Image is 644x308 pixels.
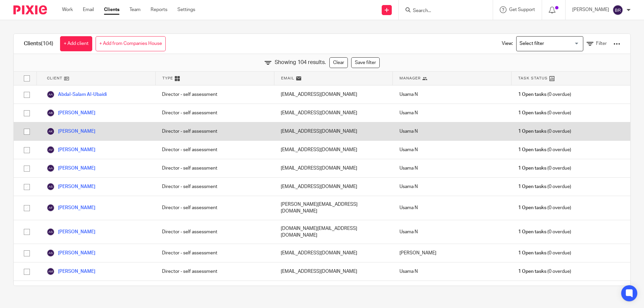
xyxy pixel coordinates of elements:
span: (0 overdue) [518,146,571,153]
div: Usama N [393,104,512,122]
span: 1 Open tasks [518,183,546,190]
span: (0 overdue) [518,91,571,98]
img: svg%3E [47,228,55,236]
span: 1 Open tasks [518,268,546,275]
img: svg%3E [612,5,623,15]
div: [EMAIL_ADDRESS][DOMAIN_NAME] [274,85,393,104]
div: Usama N [393,196,512,220]
a: [PERSON_NAME] [47,228,95,236]
span: Manager [399,75,421,81]
div: Usama N [393,281,512,299]
div: [EMAIL_ADDRESS][DOMAIN_NAME] [274,122,393,140]
a: + Add client [60,36,92,51]
div: Director - self assessment [155,141,274,159]
input: Search for option [517,38,579,50]
span: Type [162,75,173,81]
div: [EMAIL_ADDRESS][DOMAIN_NAME] [274,281,393,299]
div: Usama N [393,220,512,244]
div: Director - self assessment [155,178,274,196]
img: svg%3E [47,127,55,135]
img: svg%3E [47,249,55,257]
span: Showing 104 results. [275,59,326,66]
a: [PERSON_NAME] [47,164,95,172]
div: Search for option [516,36,583,51]
a: Save filter [351,57,380,68]
div: [EMAIL_ADDRESS][DOMAIN_NAME] [274,141,393,159]
h1: Clients [24,40,53,47]
a: Clear [329,57,348,68]
span: (104) [41,41,53,46]
a: + Add from Companies House [96,36,166,51]
a: Team [129,6,141,13]
p: [PERSON_NAME] [572,6,609,13]
img: Pixie [13,5,47,14]
div: View: [492,34,620,54]
div: [EMAIL_ADDRESS][DOMAIN_NAME] [274,104,393,122]
div: Director - self assessment [155,159,274,177]
span: 1 Open tasks [518,146,546,153]
div: Director - self assessment [155,104,274,122]
a: Reports [151,6,167,13]
span: Task Status [518,75,548,81]
span: 1 Open tasks [518,204,546,211]
span: Client [47,75,62,81]
img: svg%3E [47,109,55,117]
div: Usama N [393,159,512,177]
input: Select all [20,72,33,85]
img: svg%3E [47,164,55,172]
a: Settings [177,6,195,13]
span: 1 Open tasks [518,110,546,116]
span: 1 Open tasks [518,229,546,235]
a: [PERSON_NAME] [47,267,95,275]
a: [PERSON_NAME] [47,183,95,191]
a: Work [62,6,73,13]
img: svg%3E [47,146,55,154]
input: Search [412,8,473,14]
div: Usama N [393,262,512,281]
img: svg%3E [47,204,55,212]
a: Email [83,6,94,13]
span: 1 Open tasks [518,128,546,135]
span: (0 overdue) [518,165,571,172]
a: Abdal-Salam Al-Ubaidi [47,90,107,99]
span: 1 Open tasks [518,91,546,98]
div: Director - self assessment [155,122,274,140]
a: [PERSON_NAME] [47,127,95,135]
div: Usama N [393,178,512,196]
div: Usama N [393,85,512,104]
span: 1 Open tasks [518,165,546,172]
span: 1 Open tasks [518,250,546,256]
div: Director - self assessment [155,262,274,281]
a: [PERSON_NAME] [47,204,95,212]
div: Director - self assessment [155,281,274,299]
div: [PERSON_NAME][EMAIL_ADDRESS][DOMAIN_NAME] [274,196,393,220]
div: Director - self assessment [155,220,274,244]
span: Get Support [509,7,535,12]
img: svg%3E [47,90,55,99]
div: Usama N [393,141,512,159]
span: (0 overdue) [518,250,571,256]
a: [PERSON_NAME] [47,249,95,257]
div: Director - self assessment [155,196,274,220]
img: svg%3E [47,267,55,275]
div: [EMAIL_ADDRESS][DOMAIN_NAME] [274,262,393,281]
a: [PERSON_NAME] [47,146,95,154]
span: (0 overdue) [518,204,571,211]
a: Clients [104,6,119,13]
div: Usama N [393,122,512,140]
span: (0 overdue) [518,229,571,235]
span: (0 overdue) [518,128,571,135]
div: [PERSON_NAME] [393,244,512,262]
span: Email [281,75,294,81]
div: [EMAIL_ADDRESS][DOMAIN_NAME] [274,159,393,177]
a: [PERSON_NAME] [47,109,95,117]
span: Filter [596,41,607,46]
div: [EMAIL_ADDRESS][DOMAIN_NAME] [274,178,393,196]
span: (0 overdue) [518,183,571,190]
span: (0 overdue) [518,268,571,275]
div: Director - self assessment [155,244,274,262]
div: [DOMAIN_NAME][EMAIL_ADDRESS][DOMAIN_NAME] [274,220,393,244]
div: [EMAIL_ADDRESS][DOMAIN_NAME] [274,244,393,262]
span: (0 overdue) [518,110,571,116]
img: svg%3E [47,183,55,191]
